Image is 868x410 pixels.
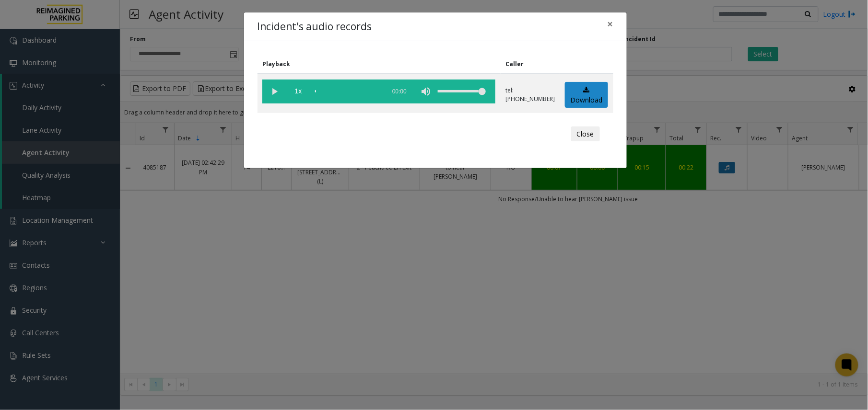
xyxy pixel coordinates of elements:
[505,86,555,103] p: tel:[PHONE_NUMBER]
[286,80,310,103] span: playback speed button
[571,126,600,142] button: Close
[258,19,372,34] h4: Incident's audio records
[258,55,501,74] th: Playback
[315,80,380,103] div: scrub bar
[608,17,613,31] span: ×
[501,55,560,74] th: Caller
[438,80,486,103] div: volume level
[565,82,608,108] a: Download
[601,12,620,36] button: Close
